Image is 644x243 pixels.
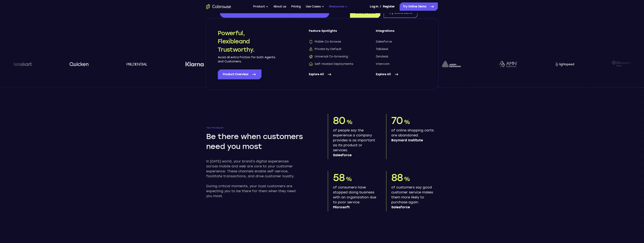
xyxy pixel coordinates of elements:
span: % [404,175,410,182]
a: Intercom [376,62,426,66]
span: Talkdesk [376,47,388,51]
a: Log In [370,2,378,11]
a: Zendesk [376,55,426,59]
p: During critical moments, your loyal customers are expecting you to be there for them when they ne... [206,184,300,199]
span: / [380,4,381,9]
p: In [DATE] world, your brand’s digital experiences across mobile and web are core to your customer... [206,159,300,179]
p: of people say the experience a company provides is as important as its product or services. [333,128,376,158]
span: % [346,175,352,182]
a: Try Online Demo [400,2,438,11]
a: Self-Hosted DeploymentsSelf-Hosted Deployments [309,62,359,66]
h2: Be there when customers need you most [206,132,315,151]
span: Zendesk [376,55,388,59]
a: Universal Co-browsingUniversal Co-browsing [309,55,359,59]
img: Mobile Co-browse [309,40,313,44]
span: Integrations [376,29,426,36]
p: of customers say good customer service makes them more likely to purchase again. [391,185,435,210]
span: 70 [391,114,403,126]
span: Salesforce [333,153,376,158]
span: Microsoft [333,205,376,210]
span: Mobile Co-browse [309,40,341,44]
h2: Powerful, Flexible and Trustworthy. [218,29,276,54]
a: Pricing [291,2,301,11]
span: Salesforce [376,40,392,44]
span: Feature Spotlights [309,29,359,36]
span: Intercom [376,62,389,66]
span: Private by Default [309,47,341,51]
img: Klarna [185,62,204,67]
span: 58 [333,172,345,183]
a: Explore All [309,69,359,79]
p: of online shopping carts are abandoned. [391,128,435,143]
button: Product [253,2,268,11]
a: Talkdesk [376,47,426,51]
span: Baymard Institute [391,138,435,143]
span: 88 [391,172,403,183]
button: Resources [329,2,348,11]
img: Self-Hosted Deployments [309,62,313,66]
img: Private by Default [309,47,313,51]
a: Salesforce [376,40,426,44]
button: Use Cases [305,2,324,11]
a: Mobile Co-browseMobile Co-browse [309,40,359,44]
a: Register [383,2,395,11]
img: avery-dennison [442,61,461,67]
a: About us [273,2,286,11]
img: prudential [127,62,147,66]
img: quicken [69,61,89,67]
span: Universal Co-browsing [309,55,348,59]
span: Self-Hosted Deployments [309,62,353,66]
span: 80 [333,114,345,126]
a: Private by DefaultPrivate by Default [309,47,359,51]
span: % [346,118,352,125]
span: Salesforce [391,205,435,210]
a: Product Overview [218,69,261,79]
p: of consumers have stopped doing business with an organization due to poor service. [333,185,376,210]
a: Go to the home page [206,4,231,9]
img: AMN Healthcare [499,61,517,67]
p: Avoid all extra friction for both Agents and Customers. [218,55,276,64]
p: The problem [206,127,316,129]
img: Universal Co-browsing [309,55,313,59]
img: Lightspeed [555,62,574,66]
a: Explore All [376,69,426,79]
span: % [404,118,410,125]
